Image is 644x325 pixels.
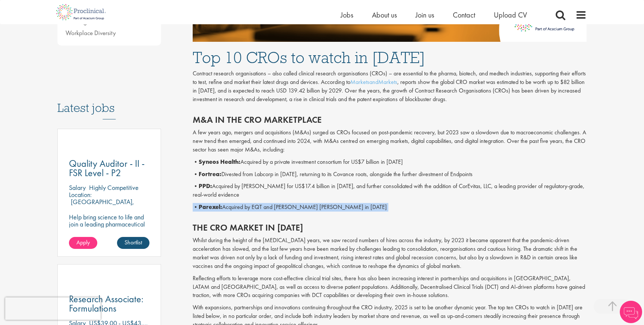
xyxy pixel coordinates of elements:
span: Location: [69,190,92,199]
a: Shortlist [117,237,149,249]
p: • Acquired by a private investment consortium for US$7 billion in [DATE] [193,158,587,166]
a: Contact [453,10,475,20]
h1: Top 10 CROs to watch in [DATE] [193,49,587,66]
p: [GEOGRAPHIC_DATA], [GEOGRAPHIC_DATA] [69,197,134,213]
b: PPD: [199,182,212,190]
p: A few years ago, mergers and acquisitions (M&As) surged as CROs focused on post-pandemic recovery... [193,128,587,154]
a: Quality Auditor - II - FSR Level - P2 [69,159,149,178]
p: • Acquired by EQT and [PERSON_NAME] [PERSON_NAME] in [DATE] [193,203,587,212]
span: Quality Auditor - II - FSR Level - P2 [69,157,145,179]
img: Chatbot [620,301,642,323]
a: Research Associate: Formulations [69,294,149,313]
b: Fortrea: [199,170,221,178]
p: Reflecting efforts to leverage more cost-effective clinical trial sites, there has also been incr... [193,274,587,300]
a: MarketsandMarkets [350,78,397,86]
h3: Latest jobs [57,83,161,119]
a: Join us [416,10,434,20]
a: Upload CV [494,10,527,20]
p: Contract research organisations – also called clinical research organisations (CROs) – are essent... [193,69,587,103]
p: • Acquired by [PERSON_NAME] for US$17.4 billion in [DATE], and further consolidated with the addi... [193,182,587,199]
span: Apply [76,238,90,246]
p: Help bring science to life and join a leading pharmaceutical company to play a key role in delive... [69,213,149,256]
p: • Divested from Labcorp in [DATE], returning to its Covance roots, alongside the further divestme... [193,170,587,179]
h2: M&A in the CRO marketplace [193,115,587,125]
p: Whilst during the height of the [MEDICAL_DATA] years, we saw record numbers of hires across the i... [193,236,587,270]
a: Working in Recruitment [66,18,123,26]
a: Apply [69,237,97,249]
b: Parexel: [199,203,222,211]
iframe: reCAPTCHA [5,297,101,320]
span: Salary [69,183,86,192]
b: Syneos Health: [199,158,240,166]
a: Workplace Diversity [66,29,116,37]
a: About us [372,10,397,20]
a: Jobs [341,10,353,20]
p: Highly Competitive [89,183,139,192]
h2: The CRO market in [DATE] [193,223,587,232]
span: Research Associate: Formulations [69,293,143,315]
